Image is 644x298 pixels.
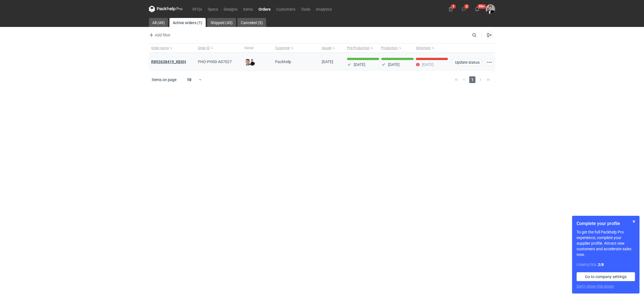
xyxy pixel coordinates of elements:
img: Maciej Sikora [244,59,251,66]
button: Shipment [415,43,450,52]
div: Completed: [577,262,635,268]
button: Issued [319,43,345,52]
span: 23/07/2025 [322,59,333,64]
button: Order ID [196,43,242,52]
span: Packhelp [275,59,291,64]
span: Order ID [198,46,210,50]
p: To get the full Packhelp Pro experience, complete your supplier profile. Attract new customers an... [577,229,635,257]
div: 10 [180,76,198,84]
span: Pre-Production [347,46,370,50]
button: Don’t show this again [577,283,614,289]
a: Items [240,6,256,12]
strong: 2 / 8 [598,262,604,267]
span: PHO-PH00-A07027 [198,59,232,64]
span: 1 [469,76,475,83]
button: 99+ [473,4,482,13]
input: Search [471,32,489,38]
a: Customers [273,6,298,12]
p: [DATE] [354,62,365,67]
a: Canceled (3) [237,18,266,27]
span: Customer [275,46,290,50]
button: 3 [459,4,468,13]
span: Issued [322,46,332,50]
a: Shipped (45) [207,18,236,27]
span: Update status [455,60,479,64]
span: Items on page [152,77,176,82]
a: Tools [298,6,313,12]
a: All (49) [149,18,168,27]
a: RFQs [190,6,205,12]
button: Skip for now [631,218,637,225]
img: Tomasz Kubiak [249,59,256,66]
p: [DATE] [388,62,400,67]
button: Production [380,43,415,52]
span: Production [381,46,398,50]
a: Designs [221,6,240,12]
button: Customer [273,43,319,52]
h1: Complete your profile [577,220,635,227]
button: 1 [446,4,455,13]
span: Order name [151,46,169,50]
a: Analytics [313,6,335,12]
span: Shipment [416,46,431,50]
button: Pre-Production [345,43,380,52]
a: Active orders (1) [169,18,206,27]
span: Add filter [148,32,171,38]
svg: Packhelp Pro [149,6,183,12]
a: Go to company settings [577,272,635,281]
a: Specs [205,6,221,12]
a: Orders [256,6,273,12]
button: Actions [486,59,493,66]
button: Update status [452,59,482,66]
button: Add filter [148,32,171,38]
button: Order name [149,43,196,52]
img: Filip Sobolewski [486,4,495,14]
span: Owner [244,46,254,50]
p: [DATE] [422,62,434,67]
a: R892638419_XBXH [151,59,186,64]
